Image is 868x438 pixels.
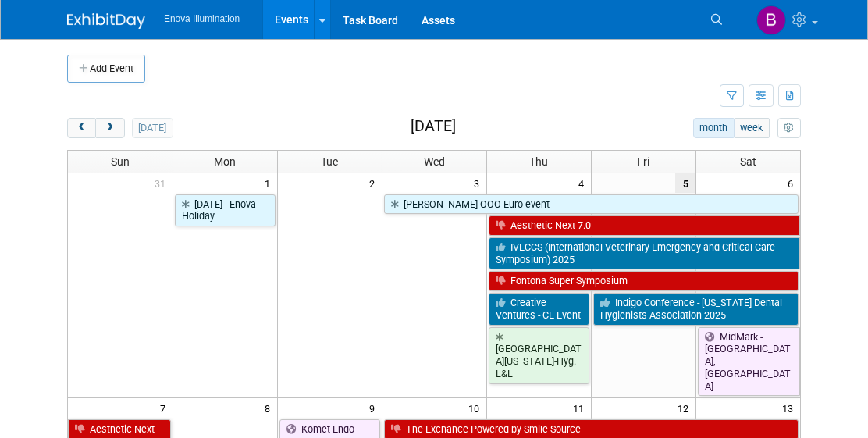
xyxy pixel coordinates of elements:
[368,398,382,418] span: 9
[777,118,801,138] button: myCustomButton
[411,118,456,135] h2: [DATE]
[693,118,735,138] button: month
[424,155,445,168] span: Wed
[734,118,770,138] button: week
[321,155,338,168] span: Tue
[489,215,801,236] a: Aesthetic Next 7.0
[489,293,589,325] a: Creative Ventures - CE Event
[95,118,124,138] button: next
[263,398,277,418] span: 8
[132,118,173,138] button: [DATE]
[472,173,486,193] span: 3
[698,327,801,397] a: MidMark - [GEOGRAPHIC_DATA], [GEOGRAPHIC_DATA]
[111,155,130,168] span: Sun
[175,194,276,226] a: [DATE] - Enova Holiday
[637,155,649,168] span: Fri
[756,5,786,35] img: Bailey Green
[740,155,756,168] span: Sat
[489,237,801,269] a: IVECCS (International Veterinary Emergency and Critical Care Symposium) 2025
[675,173,695,193] span: 5
[489,271,799,291] a: Fontona Super Symposium
[577,173,591,193] span: 4
[786,173,800,193] span: 6
[164,13,240,24] span: Enova Illumination
[571,398,591,418] span: 11
[529,155,548,168] span: Thu
[67,118,96,138] button: prev
[676,398,695,418] span: 12
[368,173,382,193] span: 2
[263,173,277,193] span: 1
[67,55,145,83] button: Add Event
[489,327,589,384] a: [GEOGRAPHIC_DATA][US_STATE]-Hyg. L&L
[467,398,486,418] span: 10
[214,155,236,168] span: Mon
[784,123,794,134] i: Personalize Calendar
[593,293,799,325] a: Indigo Conference - [US_STATE] Dental Hygienists Association 2025
[158,398,173,418] span: 7
[67,13,145,29] img: ExhibitDay
[153,173,173,193] span: 31
[384,194,799,215] a: [PERSON_NAME] OOO Euro event
[781,398,800,418] span: 13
